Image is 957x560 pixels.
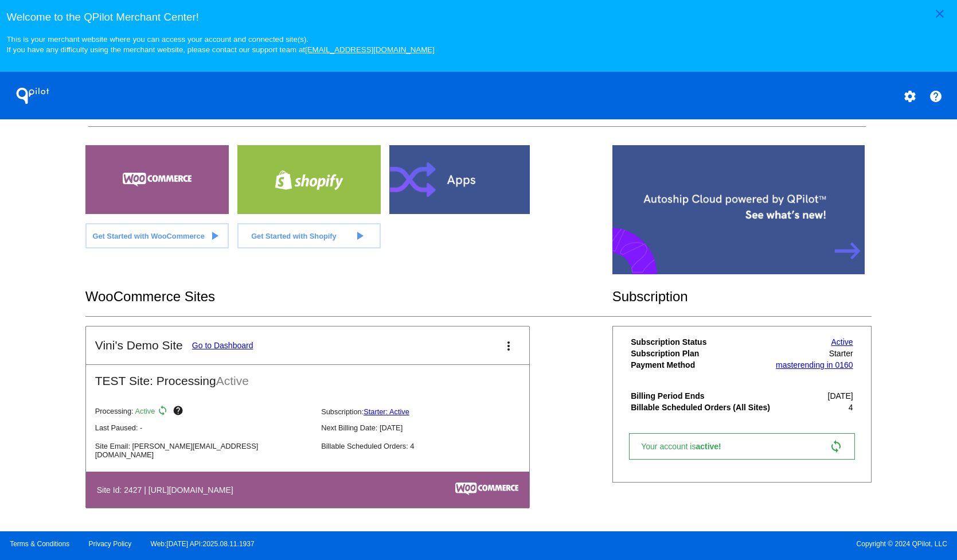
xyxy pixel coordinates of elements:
[95,423,312,432] p: Last Paused: -
[135,407,155,416] span: Active
[630,360,773,370] th: Payment Method
[776,360,853,370] a: masterending in 0160
[502,339,515,353] mat-icon: more_vert
[97,485,239,495] h4: Site Id: 2427 | [URL][DOMAIN_NAME]
[776,360,800,370] span: master
[6,35,434,54] small: This is your merchant website where you can access your account and connected site(s). If you hav...
[353,229,366,243] mat-icon: play_arrow
[173,405,186,419] mat-icon: help
[10,84,56,107] h1: QPilot
[237,223,381,248] a: Get Started with Shopify
[95,442,312,459] p: Site Email: [PERSON_NAME][EMAIL_ADDRESS][DOMAIN_NAME]
[92,232,204,240] span: Get Started with WooCommerce
[612,289,872,305] h2: Subscription
[831,337,853,347] a: Active
[89,540,132,548] a: Privacy Policy
[305,45,435,54] a: [EMAIL_ADDRESS][DOMAIN_NAME]
[696,442,726,451] span: active!
[151,540,255,548] a: Web:[DATE] API:2025.08.11.1937
[455,483,518,495] img: c53aa0e5-ae75-48aa-9bee-956650975ee5
[321,407,538,416] p: Subscription:
[489,540,947,548] span: Copyright © 2024 QPilot, LLC
[630,348,773,359] th: Subscription Plan
[95,339,183,352] h2: Vini's Demo Site
[903,90,917,103] mat-icon: settings
[321,423,538,432] p: Next Billing Date: [DATE]
[85,289,612,305] h2: WooCommerce Sites
[630,402,773,413] th: Billable Scheduled Orders (All Sites)
[630,391,773,401] th: Billing Period Ends
[86,365,529,388] h2: TEST Site: Processing
[933,7,947,21] mat-icon: close
[641,442,733,451] span: Your account is
[10,540,69,548] a: Terms & Conditions
[321,442,538,450] p: Billable Scheduled Orders: 4
[829,349,853,358] span: Starter
[849,403,853,412] span: 4
[95,405,312,419] p: Processing:
[929,90,943,103] mat-icon: help
[828,391,853,400] span: [DATE]
[192,341,253,350] a: Go to Dashboard
[251,232,337,240] span: Get Started with Shopify
[6,11,950,24] h3: Welcome to the QPilot Merchant Center!
[364,407,409,416] a: Starter: Active
[630,337,773,347] th: Subscription Status
[85,223,229,248] a: Get Started with WooCommerce
[216,374,249,387] span: Active
[208,229,221,243] mat-icon: play_arrow
[629,433,854,460] a: Your account isactive! sync
[829,440,843,453] mat-icon: sync
[157,405,171,419] mat-icon: sync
